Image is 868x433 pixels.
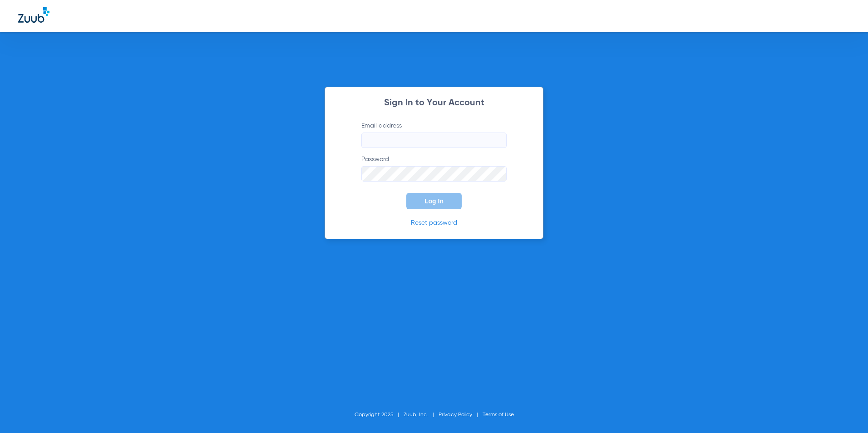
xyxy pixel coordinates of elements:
label: Password [361,155,507,182]
a: Terms of Use [483,412,514,418]
h2: Sign In to Your Account [348,98,520,108]
span: Log In [424,197,444,205]
a: Reset password [411,220,457,226]
li: Zuub, Inc. [404,410,439,419]
input: Email address [361,133,507,148]
label: Email address [361,121,507,148]
li: Copyright 2025 [355,410,404,419]
iframe: Chat Widget [823,389,868,433]
input: Password [361,166,507,182]
a: Privacy Policy [439,412,472,418]
img: Zuub Logo [18,7,49,23]
button: Log In [406,193,462,209]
